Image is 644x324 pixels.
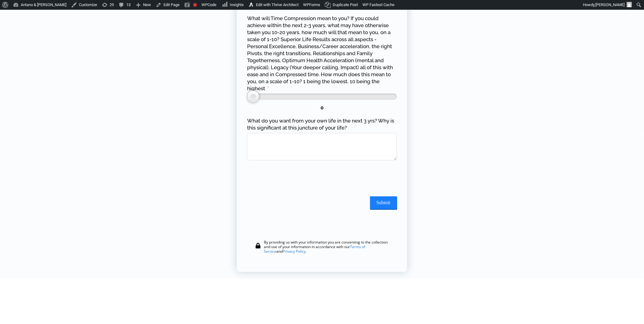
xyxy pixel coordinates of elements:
[247,133,397,160] textarea: What do you want from your own life in the next 3 yrs? Why is this significant at this juncture o...
[193,3,197,7] div: Focus keyphrase not set
[247,15,397,92] label: What will Time Compression mean to you? If you could achieve within the next 2-3 years, what may ...
[283,249,306,254] a: Privacy Policy
[230,2,244,7] span: Insights
[264,244,365,254] a: Terms of Service
[247,117,397,131] label: What do you want from your own life in the next 3 yrs? Why is this significant at this juncture o...
[264,240,392,254] div: By providing us with your information you are consenting to the collection and use of your inform...
[247,166,340,190] iframe: reCAPTCHA
[596,2,625,7] span: [PERSON_NAME]
[247,104,397,111] div: 0
[370,196,397,209] button: Submit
